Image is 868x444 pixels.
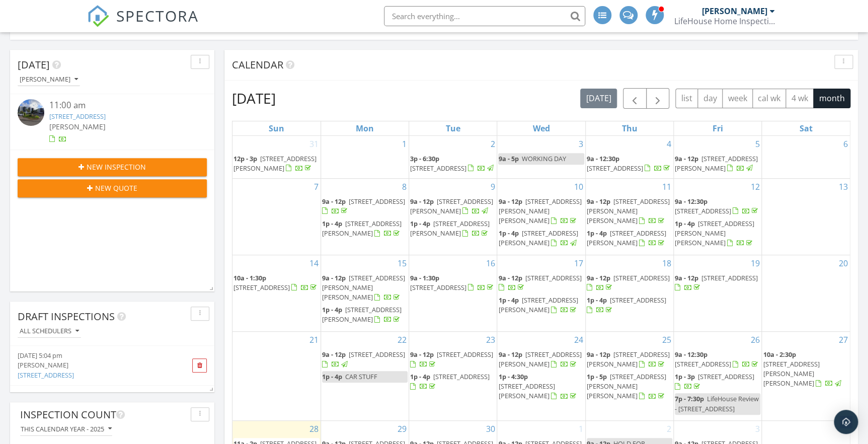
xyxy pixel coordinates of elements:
button: All schedulers [18,325,81,338]
a: Go to September 16, 2025 [484,255,497,271]
span: 9a - 12p [498,273,522,282]
a: 1p - 4p [STREET_ADDRESS][PERSON_NAME] [410,218,496,240]
a: 1p - 4p [STREET_ADDRESS] [410,372,490,391]
td: Go to September 17, 2025 [497,255,585,331]
button: Next month [646,88,670,109]
span: [STREET_ADDRESS][PERSON_NAME][PERSON_NAME] [587,197,670,225]
span: [STREET_ADDRESS][PERSON_NAME] [410,197,493,215]
a: Wednesday [530,121,551,135]
a: Go to September 2, 2025 [488,136,497,152]
span: [STREET_ADDRESS][PERSON_NAME][PERSON_NAME] [763,359,819,388]
h2: [DATE] [232,88,276,108]
span: 10a - 1:30p [233,273,266,282]
span: 9a - 12:30p [587,154,619,163]
a: Go to September 7, 2025 [312,179,321,195]
a: 9a - 12p [STREET_ADDRESS][PERSON_NAME] [587,350,670,368]
a: 9a - 12p [STREET_ADDRESS][PERSON_NAME] [498,349,584,371]
a: 9a - 12p [STREET_ADDRESS] [587,273,670,292]
a: 9a - 12:30p [STREET_ADDRESS] [675,349,760,371]
a: Go to September 24, 2025 [572,332,585,348]
a: Go to September 10, 2025 [572,179,585,195]
div: Inspection Count [20,407,187,422]
button: list [675,89,698,108]
td: Go to September 3, 2025 [497,136,585,178]
a: 3p - 6:30p [STREET_ADDRESS] [410,154,495,173]
a: 9a - 1:30p [STREET_ADDRESS] [410,273,495,292]
button: 4 wk [785,89,814,108]
a: Tuesday [444,121,462,135]
a: 1p - 3p [STREET_ADDRESS] [675,372,754,391]
a: 1p - 4p [STREET_ADDRESS][PERSON_NAME] [498,295,578,314]
span: 1p - 4p [410,372,430,381]
span: New Quote [95,183,137,193]
a: 1p - 5p [STREET_ADDRESS][PERSON_NAME][PERSON_NAME] [587,372,666,400]
a: Go to September 14, 2025 [307,255,321,271]
a: 1p - 4p [STREET_ADDRESS][PERSON_NAME] [587,229,666,247]
a: Sunday [267,121,286,135]
a: 1p - 4p [STREET_ADDRESS][PERSON_NAME] [322,218,408,240]
a: 1p - 4p [STREET_ADDRESS][PERSON_NAME] [587,228,672,249]
div: [PERSON_NAME] [18,360,175,370]
a: Go to September 9, 2025 [488,179,497,195]
a: [STREET_ADDRESS] [49,112,106,121]
div: LifeHouse Home Inspections [674,16,775,26]
span: 9a - 12p [410,350,434,359]
span: [STREET_ADDRESS][PERSON_NAME] [498,350,581,368]
span: 9a - 12p [587,350,610,359]
span: 1p - 4p [322,372,342,381]
a: Go to September 1, 2025 [400,136,409,152]
span: Calendar [232,58,283,71]
a: Go to September 18, 2025 [660,255,673,271]
span: 1p - 4p [587,229,607,238]
span: SPECTORA [116,5,199,26]
span: 1p - 4p [410,219,430,228]
button: [DATE] [580,89,617,108]
a: 1p - 4p [STREET_ADDRESS][PERSON_NAME] [498,294,584,316]
button: day [697,89,723,108]
span: [STREET_ADDRESS][PERSON_NAME] [322,219,402,238]
span: [STREET_ADDRESS][PERSON_NAME] [587,229,666,247]
span: [STREET_ADDRESS] [233,283,290,292]
a: 9a - 12p [STREET_ADDRESS][PERSON_NAME] [675,154,758,173]
span: [STREET_ADDRESS] [701,273,758,282]
span: [PERSON_NAME] [49,122,106,131]
a: Go to September 8, 2025 [400,179,409,195]
td: Go to September 26, 2025 [673,331,761,421]
span: [STREET_ADDRESS] [410,283,466,292]
a: Thursday [619,121,639,135]
span: [STREET_ADDRESS] [433,372,490,381]
button: Previous month [623,88,647,109]
td: Go to September 8, 2025 [321,178,409,255]
a: 1p - 4p [STREET_ADDRESS][PERSON_NAME] [498,229,578,247]
span: 9a - 12p [410,197,434,206]
span: 1p - 5p [587,372,607,381]
span: [STREET_ADDRESS] [675,206,731,215]
a: 1p - 4p [STREET_ADDRESS][PERSON_NAME] [322,304,408,326]
span: [STREET_ADDRESS] [587,164,643,173]
span: [STREET_ADDRESS][PERSON_NAME][PERSON_NAME] [322,273,405,302]
span: 9a - 12:30p [675,197,707,206]
a: 9a - 12p [STREET_ADDRESS][PERSON_NAME][PERSON_NAME] [498,196,584,228]
a: 9a - 12p [STREET_ADDRESS] [498,273,581,292]
span: 9a - 12p [587,273,610,282]
a: Go to August 31, 2025 [307,136,321,152]
td: Go to September 16, 2025 [409,255,497,331]
a: Go to September 27, 2025 [837,332,850,348]
td: Go to September 10, 2025 [497,178,585,255]
a: 9a - 12p [STREET_ADDRESS][PERSON_NAME][PERSON_NAME] [322,272,408,304]
td: Go to September 11, 2025 [585,178,673,255]
a: 9a - 12p [STREET_ADDRESS] [675,272,760,294]
a: 10a - 1:30p [STREET_ADDRESS] [233,272,320,294]
a: 9a - 12p [STREET_ADDRESS] [322,349,408,371]
span: [STREET_ADDRESS] [698,372,754,381]
td: Go to September 14, 2025 [232,255,321,331]
td: Go to September 7, 2025 [232,178,321,255]
a: 9a - 12:30p [STREET_ADDRESS] [587,153,672,175]
span: WORKING DAY [521,154,566,163]
span: 1p - 4p [498,295,518,305]
a: SPECTORA [87,14,199,35]
span: 10a - 2:30p [763,350,796,359]
a: 1p - 4:30p [STREET_ADDRESS][PERSON_NAME] [498,372,578,400]
span: 9a - 12p [498,197,522,206]
span: 9a - 12p [322,273,346,282]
